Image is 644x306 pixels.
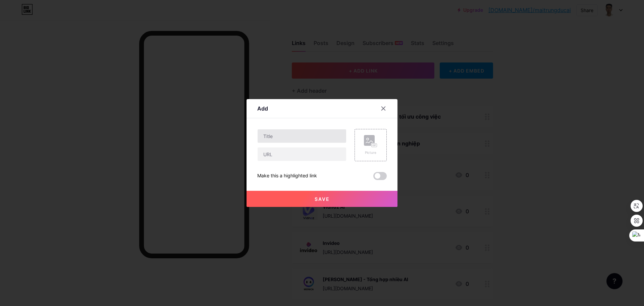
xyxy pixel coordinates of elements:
input: URL [258,147,346,161]
span: Save [315,196,330,202]
div: Picture [364,150,377,155]
input: Title [258,129,346,143]
button: Save [247,191,397,207]
div: Add [257,104,268,113]
div: Make this a highlighted link [257,172,317,180]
